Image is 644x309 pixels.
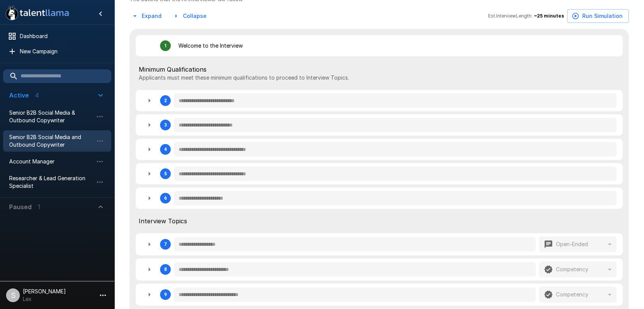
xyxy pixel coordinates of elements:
div: 9 [136,283,623,306]
div: 1 [164,43,167,48]
p: Competency [556,266,588,273]
p: Competency [556,291,588,298]
div: 3 [136,114,623,136]
span: Interview Topics [139,216,620,226]
div: 8 [136,258,623,280]
div: 6 [136,187,623,209]
div: 2 [136,90,623,111]
button: Expand [130,9,165,23]
p: Welcome to the Interview [178,42,243,50]
span: Minimum Qualifications [139,65,620,74]
b: ~ 25 minutes [534,13,564,19]
div: 6 [164,195,167,201]
button: Collapse [171,9,210,23]
div: 4 [164,147,167,152]
p: Open-Ended [556,240,588,248]
button: Run Simulation [567,9,629,23]
div: 8 [164,267,167,272]
div: 3 [164,122,167,128]
div: 2 [164,98,167,103]
div: 7 [164,242,167,247]
div: 7 [136,233,623,255]
p: Applicants must meet these minimum qualifications to proceed to Interview Topics. [139,74,620,82]
div: 5 [136,163,623,184]
div: 5 [164,171,167,176]
span: Est. Interview Length: [488,12,532,20]
div: 9 [164,292,167,297]
div: 4 [136,139,623,160]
